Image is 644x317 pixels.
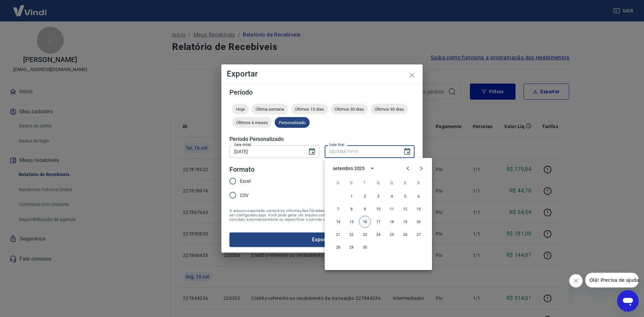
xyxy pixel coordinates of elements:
[305,145,319,158] button: Choose date, selected date is 14 de set de 2025
[371,104,408,114] div: Últimos 90 dias
[229,165,255,174] legend: Formato
[252,104,288,114] div: Última semana
[232,107,249,112] span: Hoje
[399,203,411,215] button: 12
[275,120,310,125] span: Personalizado
[325,145,398,158] input: DD/MM/YYYY
[372,203,384,215] button: 10
[332,216,344,228] button: 14
[345,228,358,241] button: 22
[329,142,344,147] label: Data final
[229,136,415,143] h5: Período Personalizado
[345,203,358,215] button: 8
[234,142,251,147] label: Data inicial
[413,203,425,215] button: 13
[399,190,411,202] button: 5
[359,203,371,215] button: 9
[331,104,368,114] div: Últimos 30 dias
[252,107,288,112] span: Última semana
[229,89,415,96] h5: Período
[229,209,415,222] span: O arquivo exportado conterá as informações filtradas na tela anterior com exceção do período que ...
[359,241,371,253] button: 30
[345,241,358,253] button: 29
[229,232,415,247] button: Exportar
[359,216,371,228] button: 16
[359,228,371,241] button: 23
[331,107,368,112] span: Últimos 30 dias
[386,176,398,190] span: quinta-feira
[240,178,251,185] span: Excel
[332,203,344,215] button: 7
[345,176,358,190] span: segunda-feira
[232,120,272,125] span: Últimos 6 meses
[359,190,371,202] button: 2
[367,163,378,174] button: calendar view is open, switch to year view
[404,67,420,83] button: close
[227,70,417,78] h4: Exportar
[413,190,425,202] button: 6
[386,228,398,241] button: 25
[413,216,425,228] button: 20
[413,176,425,190] span: sábado
[345,216,358,228] button: 15
[372,216,384,228] button: 17
[291,107,328,112] span: Últimos 15 dias
[345,190,358,202] button: 1
[372,228,384,241] button: 24
[617,290,639,312] iframe: Botão para abrir a janela de mensagens
[332,176,344,190] span: domingo
[386,190,398,202] button: 4
[332,241,344,253] button: 28
[359,176,371,190] span: terça-feira
[386,216,398,228] button: 18
[332,228,344,241] button: 21
[240,192,249,199] span: CSV
[372,190,384,202] button: 3
[333,165,365,172] div: setembro 2025
[275,117,310,128] div: Personalizado
[232,117,272,128] div: Últimos 6 meses
[399,228,411,241] button: 26
[371,107,408,112] span: Últimos 90 dias
[232,104,249,114] div: Hoje
[372,176,384,190] span: quarta-feira
[585,273,639,287] iframe: Mensagem da empresa
[229,145,303,158] input: DD/MM/YYYY
[569,274,583,287] iframe: Fechar mensagem
[399,216,411,228] button: 19
[401,162,415,175] button: Previous month
[400,145,414,158] button: Choose date
[415,162,428,175] button: Next month
[386,203,398,215] button: 11
[291,104,328,114] div: Últimos 15 dias
[413,228,425,241] button: 27
[399,176,411,190] span: sexta-feira
[4,5,56,10] span: Olá! Precisa de ajuda?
